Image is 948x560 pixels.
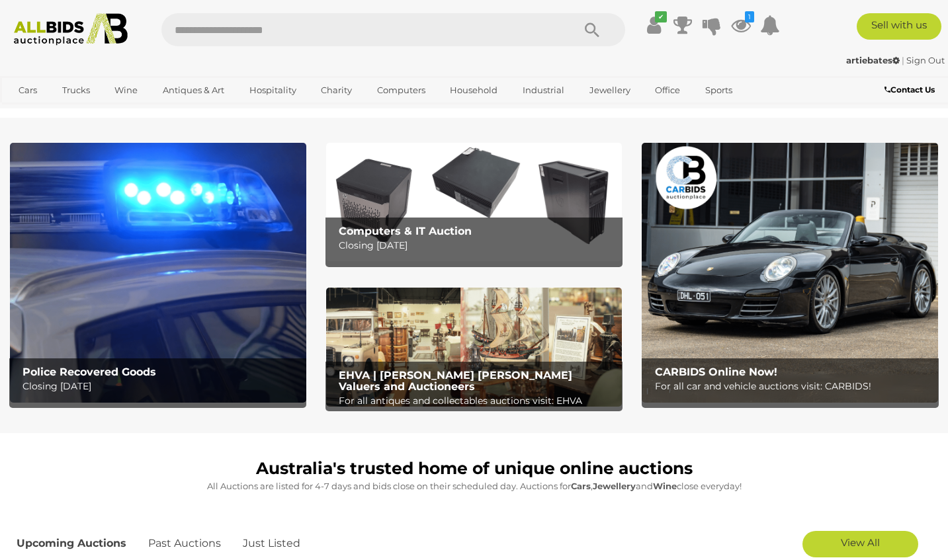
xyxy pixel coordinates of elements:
[655,366,777,378] b: CARBIDS Online Now!
[902,55,904,65] span: |
[559,13,625,46] button: Search
[857,13,941,40] a: Sell with us
[312,79,361,101] a: Charity
[326,143,623,261] a: Computers & IT Auction Computers & IT Auction Closing [DATE]
[642,143,938,402] a: CARBIDS Online Now! CARBIDS Online Now! For all car and vehicle auctions visit: CARBIDS!
[54,79,99,101] a: Trucks
[10,143,306,402] a: Police Recovered Goods Police Recovered Goods Closing [DATE]
[10,143,306,402] img: Police Recovered Goods
[731,13,751,37] a: 1
[441,79,506,101] a: Household
[655,378,932,395] p: For all car and vehicle auctions visit: CARBIDS!
[22,366,156,378] b: Police Recovered Goods
[571,481,591,491] strong: Cars
[581,79,639,101] a: Jewellery
[326,288,623,406] a: EHVA | Evans Hastings Valuers and Auctioneers EHVA | [PERSON_NAME] [PERSON_NAME] Valuers and Auct...
[593,481,636,491] strong: Jewellery
[154,79,233,101] a: Antiques & Art
[653,481,677,491] strong: Wine
[697,79,741,101] a: Sports
[841,536,880,549] span: View All
[326,288,623,406] img: EHVA | Evans Hastings Valuers and Auctioneers
[884,85,935,95] b: Contact Us
[644,13,664,37] a: ✔
[106,79,146,101] a: Wine
[326,143,623,261] img: Computers & IT Auction
[846,55,902,65] a: artiebates
[10,101,121,123] a: [GEOGRAPHIC_DATA]
[339,369,572,393] b: EHVA | [PERSON_NAME] [PERSON_NAME] Valuers and Auctioneers
[17,479,931,494] p: All Auctions are listed for 4-7 days and bids close on their scheduled day. Auctions for , and cl...
[339,393,616,409] p: For all antiques and collectables auctions visit: EHVA
[241,79,305,101] a: Hospitality
[646,79,689,101] a: Office
[339,225,472,237] b: Computers & IT Auction
[655,11,667,22] i: ✔
[884,83,938,97] a: Contact Us
[514,79,573,101] a: Industrial
[7,13,134,46] img: Allbids.com.au
[368,79,434,101] a: Computers
[745,11,754,22] i: 1
[22,378,300,395] p: Closing [DATE]
[802,531,918,557] a: View All
[906,55,945,65] a: Sign Out
[17,460,931,478] h1: Australia's trusted home of unique online auctions
[10,79,46,101] a: Cars
[846,55,900,65] strong: artiebates
[339,237,616,254] p: Closing [DATE]
[642,143,938,402] img: CARBIDS Online Now!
